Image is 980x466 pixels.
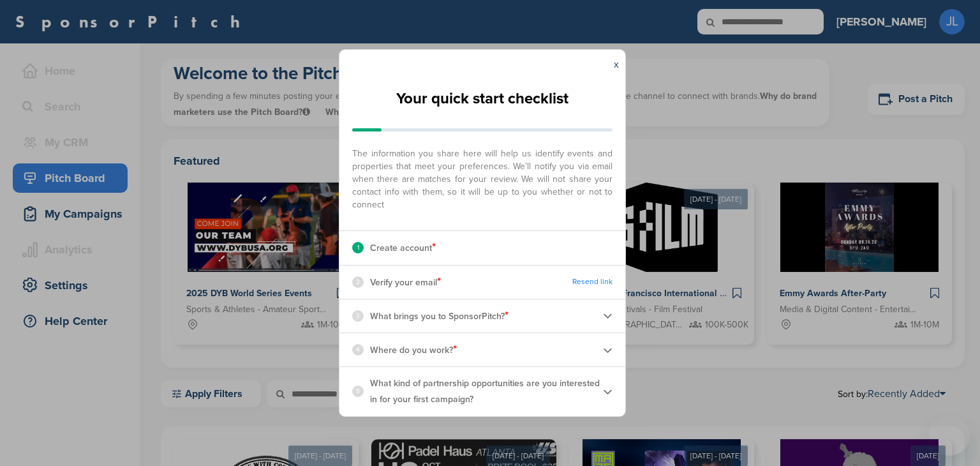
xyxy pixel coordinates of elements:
[603,311,612,320] img: Checklist arrow 2
[352,386,364,397] div: 5
[370,375,603,407] p: What kind of partnership opportunities are you interested in for your first campaign?
[352,276,364,288] div: 2
[352,242,364,253] div: 1
[370,342,457,358] p: Where do you work?
[396,85,568,113] h2: Your quick start checklist
[603,345,612,355] img: Checklist arrow 2
[352,310,364,322] div: 3
[572,277,612,287] a: Resend link
[370,239,436,256] p: Create account
[929,415,970,456] iframe: Bouton de lancement de la fenêtre de messagerie
[370,274,441,290] p: Verify your email
[352,344,364,356] div: 4
[352,141,612,211] span: The information you share here will help us identify events and properties that meet your prefere...
[614,58,619,71] a: x
[603,387,612,396] img: Checklist arrow 2
[370,308,509,324] p: What brings you to SponsorPitch?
